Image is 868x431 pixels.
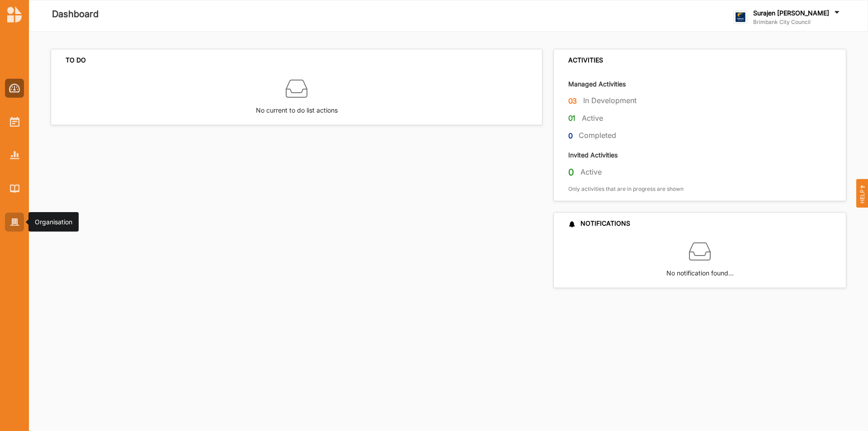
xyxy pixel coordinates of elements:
[7,6,22,23] img: logo
[568,95,577,107] label: 03
[35,218,72,227] div: Organisation
[568,185,684,193] label: Only activities that are in progress are shown
[568,151,618,159] label: Invited Activities
[9,84,20,93] img: Dashboard
[583,96,637,105] label: In Development
[5,179,24,198] a: Library
[5,213,24,232] a: Organisation
[579,131,616,140] label: Completed
[568,219,630,227] div: NOTIFICATIONS
[5,146,24,165] a: Reports
[66,56,86,64] div: TO DO
[256,99,338,115] label: No current to do list actions
[10,218,19,226] img: Organisation
[286,78,307,99] img: box
[582,114,603,123] label: Active
[10,151,19,159] img: Reports
[568,56,603,64] div: ACTIVITIES
[10,185,19,192] img: Library
[568,80,626,88] label: Managed Activities
[5,79,24,98] a: Dashboard
[689,241,711,262] img: box
[52,7,99,22] label: Dashboard
[5,112,24,131] a: Activities
[666,262,734,278] label: No notification found…
[580,167,602,177] label: Active
[753,9,829,17] label: Surajen [PERSON_NAME]
[568,113,576,124] label: 01
[733,10,747,24] img: logo
[568,166,574,178] label: 0
[10,117,19,127] img: Activities
[568,130,573,142] label: 0
[753,19,841,26] label: Brimbank City Council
